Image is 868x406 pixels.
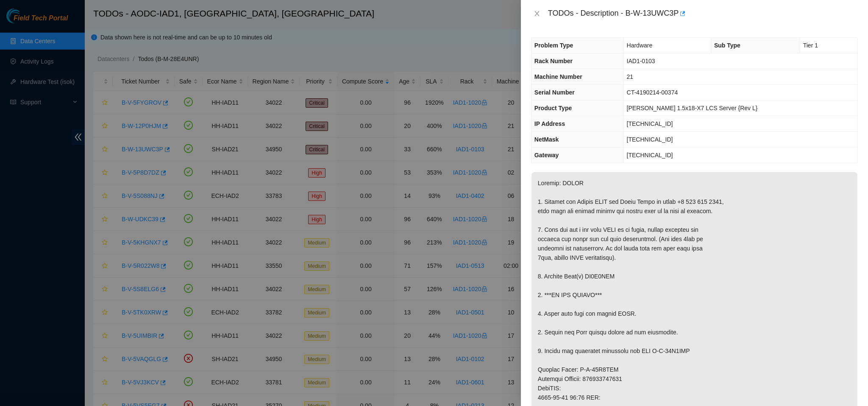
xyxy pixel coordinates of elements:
span: Gateway [534,152,559,159]
span: Rack Number [534,58,573,64]
span: IP Address [534,120,565,127]
span: NetMask [534,136,559,143]
span: Serial Number [534,89,575,96]
span: [TECHNICAL_ID] [627,136,673,143]
span: [TECHNICAL_ID] [627,152,673,159]
span: Sub Type [714,42,740,49]
span: CT-4190214-00374 [627,89,678,96]
span: [PERSON_NAME] 1.5x18-X7 LCS Server {Rev L} [627,105,758,111]
span: Machine Number [534,73,582,80]
div: TODOs - Description - B-W-13UWC3P [548,7,858,20]
span: Hardware [627,42,653,49]
button: Close [531,10,543,18]
span: [TECHNICAL_ID] [627,120,673,127]
span: Problem Type [534,42,573,49]
span: Product Type [534,105,572,111]
span: Tier 1 [803,42,818,49]
span: close [534,10,540,17]
span: IAD1-0103 [627,58,655,64]
span: 21 [627,73,634,80]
